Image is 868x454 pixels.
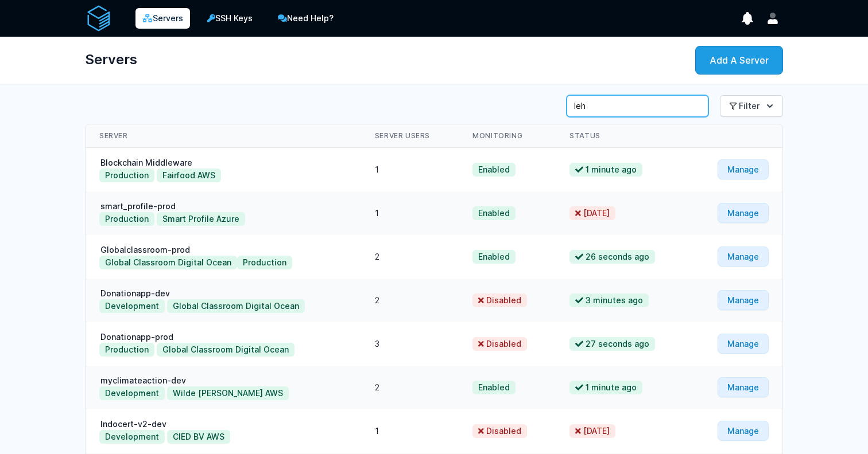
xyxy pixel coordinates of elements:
[472,206,516,220] span: Enabled
[569,337,655,351] span: 27 seconds ago
[361,366,459,409] td: 2
[569,424,615,438] span: [DATE]
[737,8,758,29] button: show notifications
[99,169,154,182] button: Production
[99,343,154,357] button: Production
[472,424,527,438] span: Disabled
[167,430,230,444] button: CIED BV AWS
[99,419,168,429] a: Indocert-v2-dev
[695,46,783,75] a: Add A Server
[720,95,783,117] button: Filter
[361,148,459,192] td: 1
[85,5,113,32] img: serverAuth logo
[361,235,459,279] td: 2
[99,158,193,167] a: Blockchain Middleware
[718,421,769,441] a: Manage
[556,124,689,148] th: Status
[157,212,245,226] button: Smart Profile Azure
[157,169,221,182] button: Fairfood AWS
[569,293,649,307] span: 3 minutes ago
[99,245,191,255] a: Globalclassroom-prod
[167,386,289,400] button: Wilde [PERSON_NAME] AWS
[99,299,165,313] button: Development
[569,163,642,177] span: 1 minute ago
[472,293,527,307] span: Disabled
[86,124,361,148] th: Server
[361,124,459,148] th: Server Users
[718,203,769,223] a: Manage
[270,7,342,30] a: Need Help?
[99,375,187,385] a: myclimateaction-dev
[199,7,261,30] a: SSH Keys
[361,191,459,235] td: 1
[567,95,708,117] input: Search Servers
[237,256,292,269] button: Production
[569,381,642,394] span: 1 minute ago
[569,250,655,264] span: 26 seconds ago
[472,337,527,351] span: Disabled
[99,430,165,444] button: Development
[135,8,190,29] a: Servers
[85,46,137,73] h1: Servers
[99,386,165,400] button: Development
[718,159,769,179] a: Manage
[167,299,305,313] button: Global Classroom Digital Ocean
[361,322,459,366] td: 3
[361,409,459,453] td: 1
[472,381,516,394] span: Enabled
[99,201,177,211] a: smart_profile-prod
[472,163,516,177] span: Enabled
[459,124,556,148] th: Monitoring
[99,256,237,269] button: Global Classroom Digital Ocean
[718,377,769,397] a: Manage
[361,279,459,322] td: 2
[472,250,516,264] span: Enabled
[99,288,171,298] a: Donationapp-dev
[718,290,769,310] a: Manage
[762,8,783,29] button: User menu
[99,212,154,226] button: Production
[569,206,615,220] span: [DATE]
[157,343,294,357] button: Global Classroom Digital Ocean
[718,334,769,354] a: Manage
[99,332,175,342] a: Donationapp-prod
[718,246,769,267] a: Manage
